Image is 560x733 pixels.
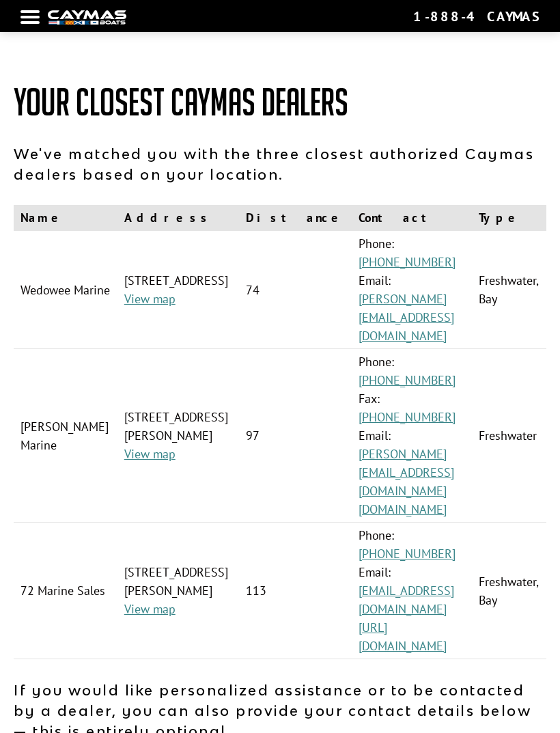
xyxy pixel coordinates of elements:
a: [PHONE_NUMBER] [359,409,456,425]
td: Phone: Email: [352,523,473,659]
a: [PHONE_NUMBER] [359,372,456,388]
td: 72 Marine Sales [14,523,117,659]
td: Freshwater [472,349,546,523]
td: Wedowee Marine [14,231,117,349]
td: [STREET_ADDRESS][PERSON_NAME] [117,523,239,659]
a: View map [124,291,176,307]
th: Address [117,205,239,231]
th: Name [14,205,117,231]
td: Freshwater, Bay [472,523,546,659]
a: [PHONE_NUMBER] [359,546,456,562]
a: [URL][DOMAIN_NAME] [359,620,447,654]
a: [PHONE_NUMBER] [359,254,456,270]
a: [PERSON_NAME][EMAIL_ADDRESS][DOMAIN_NAME] [359,291,454,344]
td: [STREET_ADDRESS] [117,231,239,349]
td: Phone: Email: [352,231,473,349]
th: Contact [352,205,473,231]
p: We've matched you with the three closest authorized Caymas dealers based on your location. [14,143,546,184]
th: Type [472,205,546,231]
td: 113 [239,523,352,659]
td: 97 [239,349,352,523]
td: Freshwater, Bay [472,231,546,349]
a: [EMAIL_ADDRESS][DOMAIN_NAME] [359,583,454,617]
th: Distance [239,205,352,231]
a: View map [124,446,176,462]
div: 1-888-4CAYMAS [413,8,540,25]
h1: Your Closest Caymas Dealers [14,82,546,123]
td: [STREET_ADDRESS][PERSON_NAME] [117,349,239,523]
a: View map [124,601,176,617]
img: white-logo-c9c8dbefe5ff5ceceb0f0178aa75bf4bb51f6bca0971e226c86eb53dfe498488.png [48,10,126,25]
a: [PERSON_NAME][EMAIL_ADDRESS][DOMAIN_NAME] [359,446,454,499]
a: [DOMAIN_NAME] [359,501,447,517]
td: [PERSON_NAME] Marine [14,349,117,523]
td: Phone: Fax: Email: [352,349,473,523]
td: 74 [239,231,352,349]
